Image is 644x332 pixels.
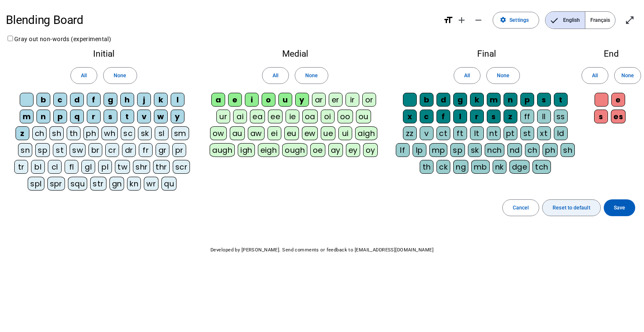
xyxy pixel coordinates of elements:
div: l [453,110,467,123]
div: ou [356,110,371,123]
div: xt [537,126,551,140]
div: v [137,110,151,123]
div: oo [338,110,353,123]
span: All [273,71,278,80]
div: c [53,93,67,107]
div: or [362,93,376,107]
div: h [120,93,134,107]
div: eu [284,126,299,140]
mat-icon: add [457,15,467,25]
div: mb [471,160,490,174]
div: st [53,143,67,157]
div: j [137,93,151,107]
div: er [329,93,343,107]
div: st [520,126,534,140]
mat-button-toggle-group: Language selection [545,11,615,29]
div: t [554,93,568,107]
button: None [103,67,137,84]
div: oi [321,110,335,123]
div: sw [70,143,86,157]
button: All [582,67,608,84]
div: aigh [355,126,377,140]
div: cr [105,143,119,157]
div: sk [138,126,152,140]
div: qu [161,177,177,191]
div: u [278,93,292,107]
div: sh [49,126,64,140]
div: l [171,93,184,107]
button: Reset to default [542,199,600,216]
span: Reset to default [553,204,590,212]
div: wr [144,177,158,191]
button: None [614,67,641,84]
button: None [486,67,520,84]
button: Settings [493,12,539,29]
div: ui [338,126,352,140]
div: ch [32,126,47,140]
div: v [420,126,434,140]
button: Increase font size [453,12,470,29]
div: ch [525,143,540,157]
div: w [154,110,168,123]
div: gl [81,160,95,174]
div: spr [47,177,65,191]
div: ll [537,110,551,123]
div: nd [507,143,522,157]
span: All [81,71,87,80]
div: ft [453,126,467,140]
h2: End [590,50,632,58]
div: y [171,110,184,123]
div: z [16,126,29,140]
button: Save [604,199,635,216]
div: ay [328,143,343,157]
label: Gray out non-words (experimental) [6,36,111,42]
div: es [611,110,626,123]
button: None [295,67,328,84]
div: nk [493,160,506,174]
div: zz [403,126,417,140]
div: cl [48,160,62,174]
input: Gray out non-words (experimental) [8,36,13,41]
div: sh [561,143,575,157]
div: au [230,126,245,140]
mat-icon: remove [473,15,483,25]
div: s [537,93,551,107]
div: th [420,160,434,174]
button: All [70,67,97,84]
div: eigh [258,143,280,157]
div: shr [133,160,150,174]
button: All [454,67,480,84]
div: nt [487,126,501,140]
div: c [420,110,434,123]
div: n [36,110,50,123]
div: n [504,93,517,107]
div: fl [65,160,78,174]
div: th [67,126,80,140]
div: pr [172,143,186,157]
div: i [245,93,259,107]
button: Cancel [502,199,540,216]
div: f [436,110,450,123]
div: pt [504,126,517,140]
div: d [70,93,84,107]
mat-icon: open_in_full [625,15,635,25]
div: sc [121,126,135,140]
div: k [154,93,168,107]
div: ue [321,126,335,140]
div: pl [98,160,112,174]
div: sl [155,126,169,140]
div: squ [68,177,87,191]
div: s [487,110,501,123]
div: e [228,93,242,107]
div: gr [156,143,169,157]
div: tr [14,160,28,174]
div: m [487,93,501,107]
div: d [436,93,450,107]
span: None [621,71,634,80]
span: Save [614,204,625,212]
div: ld [554,126,568,140]
div: spl [28,177,44,191]
mat-icon: settings [500,17,506,24]
div: a [211,93,225,107]
div: f [87,93,101,107]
